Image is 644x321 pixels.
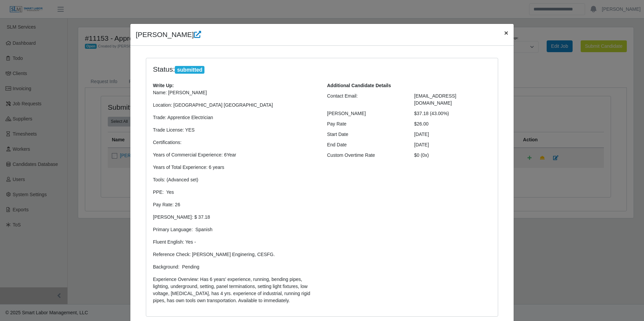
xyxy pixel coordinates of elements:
div: [DATE] [409,131,496,138]
p: [PERSON_NAME]: $ 37.18 [153,214,317,221]
span: [EMAIL_ADDRESS][DOMAIN_NAME] [414,93,456,106]
b: Additional Candidate Details [327,83,391,88]
h4: Status: [153,65,404,74]
p: Primary Language: Spanish [153,226,317,233]
div: Contact Email: [322,93,409,107]
p: Certifications: [153,139,317,146]
p: Trade License: YES [153,127,317,134]
span: submitted [175,66,204,74]
div: $26.00 [409,120,496,128]
div: [PERSON_NAME] [322,110,409,117]
p: Pay Rate: 26 [153,201,317,208]
div: Custom Overtime Rate [322,152,409,159]
p: Location: [GEOGRAPHIC_DATA] [GEOGRAPHIC_DATA] [153,102,317,109]
p: Trade: Apprentice Electrician [153,114,317,121]
p: Tools: (Advanced set) [153,176,317,183]
h4: [PERSON_NAME] [136,29,201,40]
p: Years of Total Experience: 6 years [153,164,317,171]
span: $0 (0x) [414,152,429,158]
b: Write Up: [153,83,174,88]
div: Pay Rate [322,120,409,128]
p: Years of Commercial Experience: 6Year [153,151,317,158]
p: Name: [PERSON_NAME] [153,89,317,96]
p: Fluent English: Yes - [153,239,317,246]
p: Reference Check: [PERSON_NAME] Enginering, CESFG. [153,251,317,258]
p: Experience Overview: Has 6 years' experience, running, bending pipes, lighting, underground, sett... [153,276,317,304]
div: Start Date [322,131,409,138]
div: End Date [322,141,409,148]
span: [DATE] [414,142,429,147]
button: Close [499,24,514,42]
div: $37.18 (43.00%) [409,110,496,117]
span: × [504,29,508,37]
p: Background: Pending [153,263,317,271]
p: PPE: Yes [153,189,317,196]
